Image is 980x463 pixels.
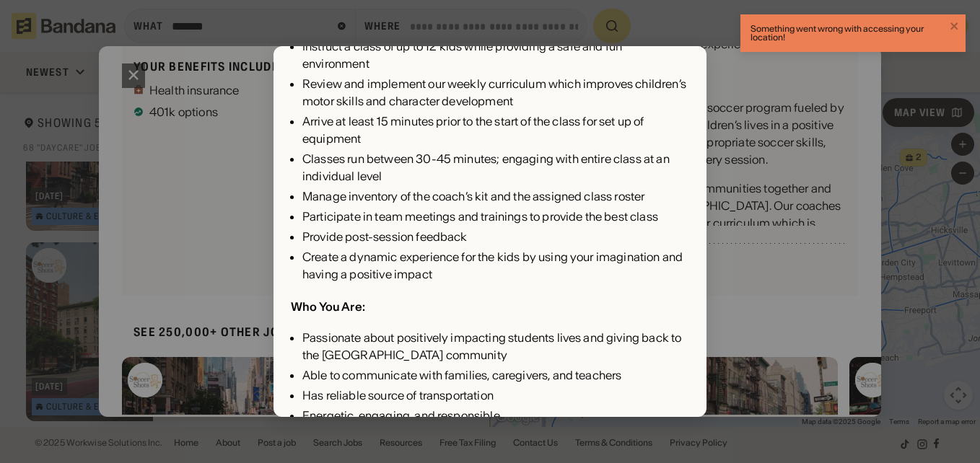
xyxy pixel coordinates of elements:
div: Participate in team meetings and trainings to provide the best class [302,208,689,225]
div: Instruct a class of up to 12 kids while providing a safe and fun environment [302,38,689,72]
div: Arrive at least 15 minutes prior to the start of the class for set up of equipment [302,113,689,147]
div: Provide post-session feedback [302,228,689,245]
div: Energetic, engaging, and responsible [302,407,689,424]
div: Who You Are: [291,299,365,314]
button: close [950,20,960,34]
div: Classes run between 30-45 minutes; engaging with entire class at an individual level [302,150,689,185]
div: Review and implement our weekly curriculum which improves children’s motor skills and character d... [302,75,689,110]
div: Create a dynamic experience for the kids by using your imagination and having a positive impact [302,248,689,283]
div: Passionate about positively impacting students lives and giving back to the [GEOGRAPHIC_DATA] com... [302,329,689,363]
div: Able to communicate with families, caregivers, and teachers [302,366,689,384]
div: Has reliable source of transportation [302,387,689,404]
div: Manage inventory of the coach’s kit and the assigned class roster [302,188,689,205]
div: Something went wrong with accessing your location! [751,25,945,42]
